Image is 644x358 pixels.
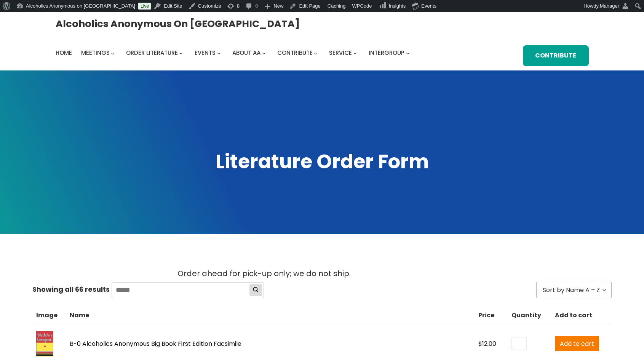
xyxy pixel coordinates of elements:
span: 12.00 [482,339,496,348]
button: About AA submenu [262,51,265,55]
nav: Intergroup [56,48,412,58]
a: B-0 Alcoholics Anonymous Big Book First Edition Facsimile [70,339,241,348]
span: Meetings [81,49,110,57]
a: About AA [232,48,260,58]
a: Intergroup [369,48,404,58]
span: Order Literature [126,49,178,57]
span: Name [70,312,89,319]
p: Order ahead for pick-up only; we do not ship. [177,267,467,280]
a: Contribute [277,48,313,58]
span: Showing all 66 results [32,283,110,296]
span: Quantity [511,312,541,319]
a: Events [195,48,216,58]
span: Add to cart [555,312,592,319]
span: Add to cart [560,339,594,348]
a: Contribute [523,45,589,66]
button: Contribute submenu [314,51,317,55]
span: About AA [232,49,260,57]
a: Service [329,48,352,58]
span: Image [36,312,58,319]
span: Contribute [277,49,313,57]
img: B-0 Alcoholics Anonymous Big Book First Edition Facsimile [36,331,53,357]
button: Meetings submenu [111,51,114,55]
span: Insights [389,3,406,9]
span: Sort by Name A – Z [543,285,600,296]
a: Live [138,3,151,10]
button: Intergroup submenu [406,51,409,55]
span: Price [478,312,494,319]
button: Service submenu [353,51,357,55]
span: Events [195,49,216,57]
a: Alcoholics Anonymous on [GEOGRAPHIC_DATA] [56,15,300,32]
h1: Literature Order Form [56,149,589,175]
a: Home [56,48,72,58]
span: Manager [600,3,619,9]
a: Meetings [81,48,110,58]
span: Home [56,49,72,57]
button: Events submenu [217,51,221,55]
span: $ [478,339,482,348]
span: Service [329,49,352,57]
span: Intergroup [369,49,404,57]
button: Order Literature submenu [179,51,183,55]
a: Add to cart [555,336,599,351]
